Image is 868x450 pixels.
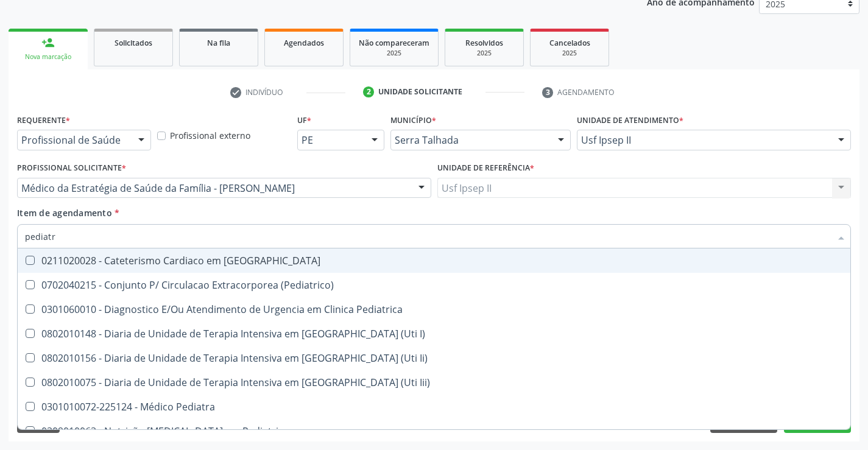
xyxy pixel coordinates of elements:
[378,86,462,97] div: Unidade solicitante
[17,52,79,62] div: Nova marcação
[297,111,311,130] label: UF
[302,134,359,146] span: PE
[25,402,843,412] div: 0301010072-225124 - Médico Pediatra
[25,256,843,265] div: 0211020028 - Cateterismo Cardiaco em [GEOGRAPHIC_DATA]
[17,207,112,219] span: Item de agendamento
[359,38,429,48] span: Não compareceram
[17,159,126,178] label: Profissional Solicitante
[25,378,843,387] div: 0802010075 - Diaria de Unidade de Terapia Intensiva em [GEOGRAPHIC_DATA] (Uti Iii)
[25,329,843,339] div: 0802010148 - Diaria de Unidade de Terapia Intensiva em [GEOGRAPHIC_DATA] (Uti I)
[539,49,600,58] div: 2025
[41,36,55,49] div: person_add
[25,353,843,363] div: 0802010156 - Diaria de Unidade de Terapia Intensiva em [GEOGRAPHIC_DATA] (Uti Ii)
[395,134,546,146] span: Serra Talhada
[170,129,250,142] label: Profissional externo
[17,111,70,130] label: Requerente
[363,86,374,97] div: 2
[25,304,843,314] div: 0301060010 - Diagnostico E/Ou Atendimento de Urgencia em Clinica Pediatrica
[581,134,826,146] span: Usf Ipsep II
[437,159,534,178] label: Unidade de referência
[25,224,831,248] input: Buscar por procedimentos
[284,38,324,48] span: Agendados
[21,182,406,194] span: Médico da Estratégia de Saúde da Família - [PERSON_NAME]
[465,38,503,48] span: Resolvidos
[25,280,843,290] div: 0702040215 - Conjunto P/ Circulacao Extracorporea (Pediatrico)
[115,38,152,48] span: Solicitados
[577,111,683,130] label: Unidade de atendimento
[207,38,230,48] span: Na fila
[21,134,126,146] span: Profissional de Saúde
[454,49,515,58] div: 2025
[390,111,436,130] label: Município
[549,38,590,48] span: Cancelados
[25,426,843,436] div: 0309010063 - Nutrição [MEDICAL_DATA] em Pediatria
[359,49,429,58] div: 2025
